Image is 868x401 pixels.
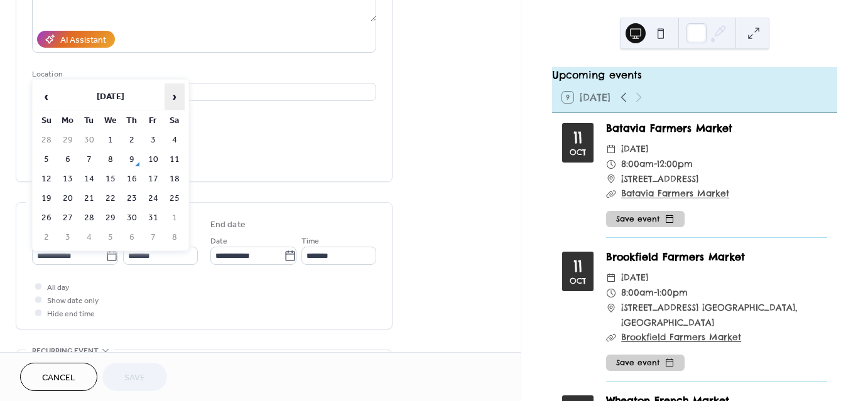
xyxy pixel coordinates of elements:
a: Brookfield Farmers Market [621,331,741,343]
td: 1 [165,209,185,227]
td: 29 [58,131,78,149]
td: 22 [100,190,121,208]
span: 1:00pm [657,286,688,301]
span: - [654,157,657,172]
th: We [100,112,121,130]
td: 15 [100,170,121,188]
td: 30 [122,209,142,227]
span: All day [47,281,69,294]
td: 19 [36,190,57,208]
div: ​ [606,172,616,187]
div: ​ [606,301,616,316]
span: [DATE] [621,270,648,286]
span: Time [301,235,319,248]
th: Mo [58,112,78,130]
div: Oct [570,148,586,156]
th: [DATE] [58,83,163,110]
div: End date [210,218,246,232]
td: 5 [36,151,57,169]
span: 8:00am [621,157,654,172]
td: 31 [143,209,163,227]
td: 26 [36,209,57,227]
td: 11 [165,151,185,169]
div: AI Assistant [60,34,106,47]
td: 6 [58,151,78,169]
td: 9 [122,151,142,169]
td: 25 [165,190,185,208]
span: Hide end time [47,307,95,321]
div: Upcoming events [552,67,837,82]
div: ​ [606,142,616,157]
span: Date [210,235,227,248]
div: ​ [606,186,616,201]
th: Fr [143,112,163,130]
td: 8 [165,228,185,247]
div: ​ [606,157,616,172]
td: 4 [165,131,185,149]
td: 10 [143,151,163,169]
td: 13 [58,170,78,188]
th: Th [122,112,142,130]
td: 20 [58,190,78,208]
span: Show date only [47,294,99,307]
td: 14 [79,170,99,188]
td: 30 [79,131,99,149]
td: 21 [79,190,99,208]
button: Save event [606,211,685,227]
td: 28 [79,209,99,227]
div: ​ [606,330,616,345]
a: Brookfield Farmers Market [606,250,745,263]
td: 29 [100,209,121,227]
td: 2 [122,131,142,149]
span: Cancel [42,372,75,385]
td: 8 [100,151,121,169]
td: 7 [143,228,163,247]
div: 11 [573,259,582,274]
td: 2 [36,228,57,247]
div: ​ [606,270,616,286]
td: 24 [143,190,163,208]
span: [STREET_ADDRESS] [621,172,698,187]
th: Sa [165,112,185,130]
td: 23 [122,190,142,208]
span: 8:00am [621,286,654,301]
th: Tu [79,112,99,130]
div: Oct [570,277,586,285]
button: Save event [606,355,685,371]
td: 27 [58,209,78,227]
td: 3 [143,131,163,149]
div: ​ [606,286,616,301]
div: Location [32,68,374,81]
span: - [654,286,657,301]
td: 1 [100,131,121,149]
span: Recurring event [32,345,99,358]
td: 7 [79,151,99,169]
button: AI Assistant [37,31,115,48]
td: 17 [143,170,163,188]
span: [DATE] [621,142,648,157]
td: 3 [58,228,78,247]
span: 12:00pm [657,157,693,172]
a: Batavia Farmers Market [606,122,732,134]
td: 4 [79,228,99,247]
td: 6 [122,228,142,247]
td: 5 [100,228,121,247]
span: ‹ [37,84,56,109]
td: 12 [36,170,57,188]
button: Cancel [20,363,97,391]
td: 18 [165,170,185,188]
div: 11 [573,130,582,146]
td: 16 [122,170,142,188]
td: 28 [36,131,57,149]
a: Batavia Farmers Market [621,188,729,199]
th: Su [36,112,57,130]
span: [STREET_ADDRESS] [GEOGRAPHIC_DATA], [GEOGRAPHIC_DATA] [621,301,827,331]
span: › [165,84,184,109]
